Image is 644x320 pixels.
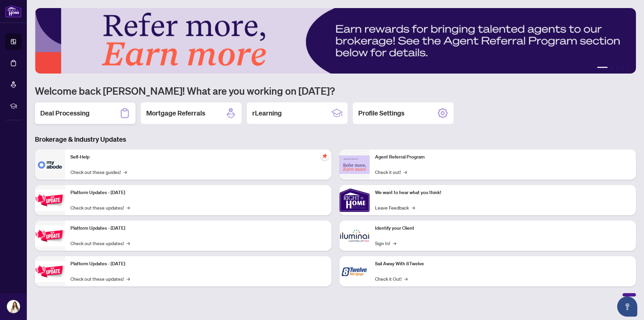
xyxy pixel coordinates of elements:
h2: rLearning [252,108,282,118]
p: Self-Help [70,153,326,161]
button: 3 [616,67,619,70]
button: Open asap [617,296,637,317]
a: Check it out!→ [375,168,407,176]
a: Sign In!→ [375,239,396,247]
span: → [126,239,130,247]
img: Platform Updates - July 21, 2025 [35,190,65,211]
span: → [123,168,127,176]
a: Check out these guides!→ [70,168,127,176]
h2: Deal Processing [40,108,90,118]
p: Agent Referral Program [375,153,631,161]
span: → [404,168,407,176]
a: Check out these updates!→ [70,275,130,282]
img: Agent Referral Program [339,155,370,174]
p: We want to hear what you think! [375,189,631,196]
span: → [126,275,130,282]
img: We want to hear what you think! [339,185,370,215]
button: 4 [621,67,624,70]
p: Platform Updates - [DATE] [70,225,326,232]
p: Platform Updates - [DATE] [70,260,326,268]
img: Profile Icon [7,300,20,313]
p: Sail Away With 8Twelve [375,260,631,268]
button: 1 [597,67,608,70]
h3: Brokerage & Industry Updates [35,135,636,144]
a: Check out these updates!→ [70,239,130,247]
img: Platform Updates - July 8, 2025 [35,225,65,246]
a: Check it Out!→ [375,275,408,282]
img: Sail Away With 8Twelve [339,256,370,286]
span: → [404,275,408,282]
img: logo [5,5,21,17]
span: → [126,204,130,211]
button: 5 [627,67,629,70]
button: 2 [610,67,613,70]
img: Platform Updates - June 23, 2025 [35,261,65,282]
span: → [412,204,415,211]
p: Identify your Client [375,225,631,232]
img: Slide 0 [35,8,636,74]
a: Check out these updates!→ [70,204,130,211]
span: → [393,239,396,247]
h2: Profile Settings [358,108,405,118]
img: Self-Help [35,149,65,180]
p: Platform Updates - [DATE] [70,189,326,196]
h1: Welcome back [PERSON_NAME]! What are you working on [DATE]? [35,84,636,97]
h2: Mortgage Referrals [146,108,205,118]
span: pushpin [321,152,329,160]
a: Leave Feedback→ [375,204,415,211]
img: Identify your Client [339,221,370,251]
